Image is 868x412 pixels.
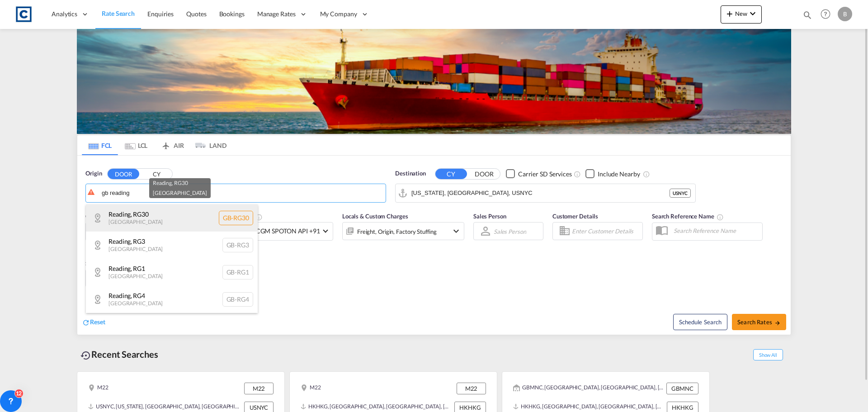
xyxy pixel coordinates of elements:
div: Reading, RG4 United Kingdom [86,286,258,313]
div: [GEOGRAPHIC_DATA] [153,188,207,198]
div: Reading, RG1 United Kingdom [86,259,258,286]
div: Reading, RG30 United Kingdom [86,204,258,232]
div: Reading, RG30 [153,178,207,188]
div: Reading, RG3 United Kingdom [86,232,258,259]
